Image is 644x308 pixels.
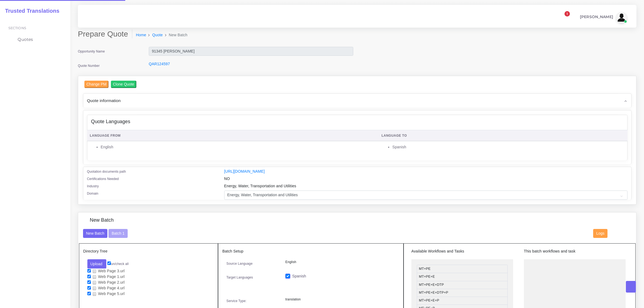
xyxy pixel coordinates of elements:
a: Home [136,32,146,38]
a: [PERSON_NAME]avatar [577,12,629,23]
h2: Trusted Translations [1,8,60,14]
label: Spanish [292,273,306,279]
span: Quotes [18,37,33,42]
li: MT+PE+E+P [417,297,508,305]
span: Sections [8,26,26,30]
h5: This batch workflows and task [524,249,626,254]
button: Logs [593,229,607,238]
span: [PERSON_NAME] [580,15,613,19]
input: un/check all [107,261,111,265]
label: Domain [87,191,98,196]
div: NO [220,176,632,183]
th: Language From [87,130,379,141]
input: Clone Quote [111,81,137,88]
span: Quote information [87,97,121,104]
label: Quote Number [78,63,100,68]
li: MT+PE+E+DTP [417,281,508,289]
a: Web Page 5.url [91,291,127,296]
label: Certifications Needed [87,176,119,181]
a: Web Page 4.url [91,286,127,291]
label: Source Language [226,261,253,266]
div: Energy, Water, Transportation and Utilities [220,183,632,191]
h4: New Batch [90,217,114,223]
a: [URL][DOMAIN_NAME] [224,169,265,173]
label: un/check all [107,261,128,266]
label: Quotation documents path [87,169,126,174]
a: Trusted Translations [1,6,60,15]
li: New Batch [163,32,187,38]
label: Target Languages [226,275,253,280]
a: 1 [560,14,569,21]
h2: Prepare Quote [78,30,132,39]
a: Web Page 2.url [91,280,127,285]
li: MT+PE+E [417,273,508,281]
button: New Batch [83,229,108,238]
a: Web Page 1.url [91,274,127,279]
li: MT+PE [417,265,508,273]
li: English [101,144,376,150]
label: Opportunity Name [78,49,105,54]
a: QAR124597 [149,62,170,66]
p: translation [285,297,395,302]
h5: Batch Setup [222,249,399,254]
label: Service Type: [226,299,246,303]
input: Change PM [84,81,109,88]
p: English [285,259,395,265]
h5: Available Workflows and Tasks [411,249,513,254]
a: Batch 1 [108,231,127,235]
button: Upload [87,259,107,268]
h4: Quote Languages [91,119,130,125]
span: 1 [564,11,570,17]
img: avatar [616,12,627,23]
button: Batch 1 [108,229,127,238]
a: Quotes [4,34,66,45]
li: MT+PE+E+DTP+P [417,289,508,297]
label: Industry [87,184,99,189]
div: Quote information [83,94,631,107]
a: New Batch [83,231,108,235]
li: Spanish [392,144,625,150]
a: Web Page 3.url [91,268,127,274]
span: Logs [596,231,605,235]
a: Quote [152,32,163,38]
th: Language To [379,130,628,141]
h5: Directory Tree [83,249,214,254]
